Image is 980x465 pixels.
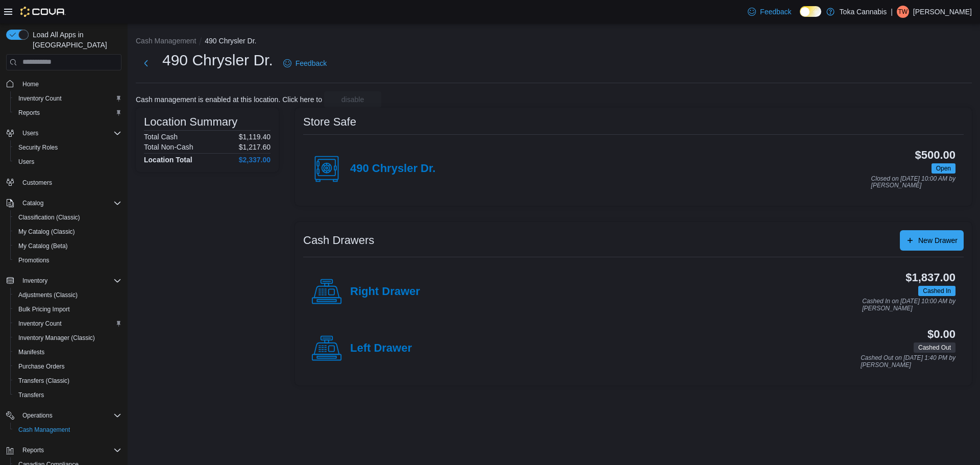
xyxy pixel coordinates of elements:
[14,389,48,401] a: Transfers
[14,92,121,105] span: Inventory Count
[350,342,412,355] h4: Left Drawer
[10,388,126,402] button: Transfers
[861,355,955,369] p: Cashed Out on [DATE] 1:40 PM by [PERSON_NAME]
[14,254,121,266] span: Promotions
[10,345,126,359] button: Manifests
[14,317,121,330] span: Inventory Count
[18,256,50,264] span: Promotions
[10,210,126,225] button: Classification (Classic)
[14,141,121,154] span: Security Roles
[800,6,821,17] input: Dark Mode
[18,158,34,166] span: Users
[29,30,121,50] span: Load All Apps in [GEOGRAPHIC_DATA]
[10,316,126,331] button: Inventory Count
[913,6,972,18] p: [PERSON_NAME]
[18,213,80,222] span: Classification (Classic)
[14,240,121,252] span: My Catalog (Beta)
[871,176,955,189] p: Closed on [DATE] 10:00 AM by [PERSON_NAME]
[18,305,70,313] span: Bulk Pricing Import
[22,80,39,88] span: Home
[18,177,56,189] a: Customers
[2,274,126,288] button: Inventory
[18,143,58,152] span: Security Roles
[14,303,74,315] a: Bulk Pricing Import
[14,332,121,344] span: Inventory Manager (Classic)
[14,360,69,373] a: Purchase Orders
[18,291,78,299] span: Adjustments (Classic)
[18,176,121,189] span: Customers
[918,235,958,246] span: New Drawer
[14,107,121,119] span: Reports
[14,332,99,344] a: Inventory Manager (Classic)
[144,133,178,141] h6: Total Cash
[10,253,126,267] button: Promotions
[14,360,121,373] span: Purchase Orders
[760,7,791,17] span: Feedback
[14,317,66,330] a: Inventory Count
[10,302,126,316] button: Bulk Pricing Import
[239,133,271,141] p: $1,119.40
[18,197,121,209] span: Catalog
[144,116,237,128] h3: Location Summary
[14,226,79,238] a: My Catalog (Classic)
[18,228,75,236] span: My Catalog (Classic)
[144,143,193,151] h6: Total Non-Cash
[14,346,121,358] span: Manifests
[14,289,121,301] span: Adjustments (Classic)
[14,211,84,224] a: Classification (Classic)
[14,389,121,401] span: Transfers
[14,226,121,238] span: My Catalog (Classic)
[14,375,73,387] a: Transfers (Classic)
[2,175,126,190] button: Customers
[279,53,331,74] a: Feedback
[22,411,53,420] span: Operations
[10,140,126,155] button: Security Roles
[18,78,121,90] span: Home
[341,94,364,105] span: disable
[891,6,893,18] p: |
[18,242,68,250] span: My Catalog (Beta)
[18,426,70,434] span: Cash Management
[2,196,126,210] button: Catalog
[840,6,887,18] p: Toka Cannabis
[914,342,955,353] span: Cashed Out
[18,348,44,356] span: Manifests
[239,143,271,151] p: $1,217.60
[144,156,192,164] h4: Location Total
[14,375,121,387] span: Transfers (Classic)
[10,239,126,253] button: My Catalog (Beta)
[10,359,126,374] button: Purchase Orders
[18,127,121,139] span: Users
[22,277,47,285] span: Inventory
[239,156,271,164] h4: $2,337.00
[14,346,48,358] a: Manifests
[10,155,126,169] button: Users
[900,230,964,251] button: New Drawer
[10,91,126,106] button: Inventory Count
[350,285,420,299] h4: Right Drawer
[18,391,44,399] span: Transfers
[2,443,126,457] button: Reports
[744,2,795,22] a: Feedback
[14,424,121,436] span: Cash Management
[18,78,43,90] a: Home
[10,331,126,345] button: Inventory Manager (Classic)
[14,240,72,252] a: My Catalog (Beta)
[918,286,955,296] span: Cashed In
[303,234,374,247] h3: Cash Drawers
[136,36,972,48] nav: An example of EuiBreadcrumbs
[14,254,54,266] a: Promotions
[2,126,126,140] button: Users
[18,362,65,371] span: Purchase Orders
[915,149,955,161] h3: $500.00
[350,162,435,176] h4: 490 Chrysler Dr.
[18,109,40,117] span: Reports
[14,156,38,168] a: Users
[936,164,951,173] span: Open
[918,343,951,352] span: Cashed Out
[324,91,381,108] button: disable
[296,58,327,68] span: Feedback
[14,211,121,224] span: Classification (Classic)
[18,275,121,287] span: Inventory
